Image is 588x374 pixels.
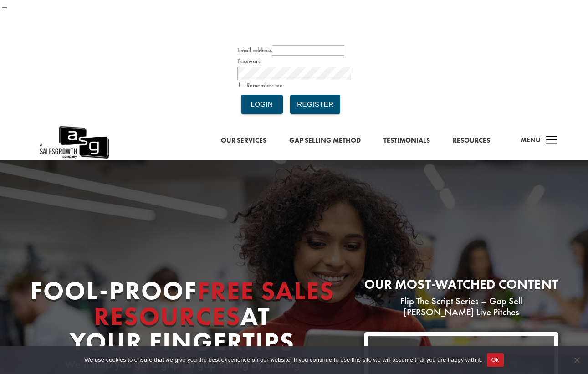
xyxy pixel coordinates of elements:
img: ASG Co. Logo [39,124,109,160]
a: Gap Selling Method [289,135,361,147]
span: No [572,355,581,364]
button: Login [241,95,283,114]
span: a [543,132,561,150]
h1: Fool-proof At Your Fingertips [30,278,336,359]
a: Register [290,95,340,114]
span: We use cookies to ensure that we give you the best experience on our website. If you continue to ... [84,355,482,364]
a: A Sales Growth Company Logo [39,124,109,160]
span: Menu [521,135,541,144]
span: Register [297,98,333,110]
label: Remember me [246,81,283,89]
label: Password [237,57,261,65]
a: Resources [453,135,490,147]
button: Ok [487,353,504,367]
label: Email address [237,46,272,54]
a: Testimonials [383,135,430,147]
span: Login [251,98,273,110]
a: Our Services [221,135,266,147]
h2: Our most-watched content [364,278,558,296]
span: Free Sales Resources [94,274,335,333]
p: Flip The Script Series – Gap Sell [PERSON_NAME] Live Pitches [364,296,558,318]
